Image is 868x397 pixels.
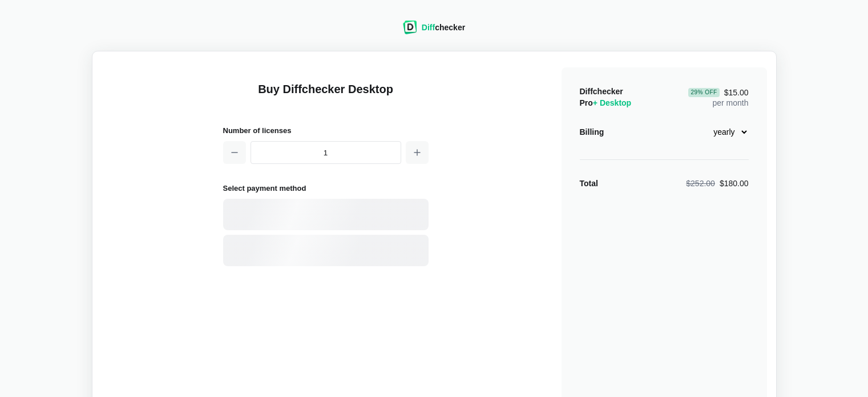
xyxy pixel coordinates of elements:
[686,179,715,188] span: $252.00
[688,88,719,97] div: 29 % Off
[251,141,401,164] input: 1
[593,98,631,107] span: + Desktop
[580,98,632,107] span: Pro
[686,178,748,189] div: $180.00
[223,182,429,194] h2: Select payment method
[580,179,598,188] strong: Total
[422,22,465,33] div: checker
[422,23,435,32] span: Diff
[580,87,623,96] span: Diffchecker
[688,86,748,109] div: per month
[223,81,429,111] h1: Buy Diffchecker Desktop
[403,27,465,36] a: Diffchecker logoDiffchecker
[223,125,429,137] h2: Number of licenses
[580,126,604,138] div: Billing
[688,88,748,97] span: $15.00
[403,21,417,34] img: Diffchecker logo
